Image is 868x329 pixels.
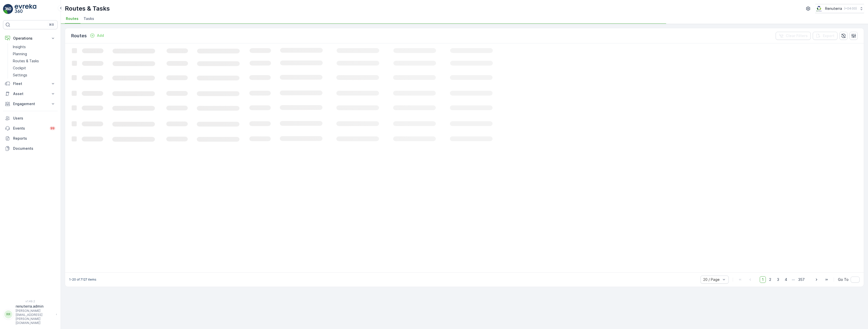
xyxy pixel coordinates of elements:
p: Settings [13,73,27,78]
span: v 1.49.2 [3,300,58,303]
div: RR [4,310,12,318]
button: Add [88,33,106,39]
button: Renuterra(+04:00) [815,4,864,13]
span: Routes [66,16,78,21]
p: Insights [13,44,26,49]
span: Go To [838,277,849,282]
p: Operations [13,36,47,41]
img: Screenshot_2024-07-26_at_13.33.01.png [815,6,823,11]
p: Renuterra [825,6,842,11]
a: Documents [3,143,58,154]
p: Reports [13,136,56,141]
p: 99 [50,126,55,130]
button: Clear Filters [776,32,811,40]
img: logo [3,4,13,14]
a: Insights [11,43,58,50]
a: Settings [11,72,58,79]
a: Reports [3,133,58,143]
img: logo_light-DOdMpM7g.png [15,4,36,14]
span: 3 [775,276,781,283]
p: Add [97,33,104,38]
button: RRrenuterra.admin[PERSON_NAME][EMAIL_ADDRESS][PERSON_NAME][DOMAIN_NAME] [3,304,58,325]
p: Engagement [13,101,47,106]
p: Asset [13,91,47,96]
p: Clear Filters [786,33,808,38]
a: Users [3,113,58,123]
p: Documents [13,146,56,151]
a: Events99 [3,123,58,133]
p: ⌘B [49,23,54,27]
p: ... [792,276,795,283]
button: Operations [3,33,58,43]
p: Fleet [13,81,47,86]
p: Planning [13,51,27,56]
button: Asset [3,89,58,99]
a: Routes & Tasks [11,57,58,65]
button: Export [813,32,837,40]
span: 4 [782,276,790,283]
button: Engagement [3,99,58,109]
span: Tasks [84,16,94,21]
span: 1 [760,276,766,283]
p: Routes & Tasks [65,5,110,13]
p: Users [13,116,56,121]
p: renuterra.admin [16,304,53,309]
a: Cockpit [11,65,58,72]
p: Cockpit [13,66,26,71]
button: Fleet [3,79,58,89]
span: 357 [796,276,807,283]
p: Events [13,126,46,131]
p: Routes & Tasks [13,58,39,64]
p: 1-20 of 7127 items [69,278,96,282]
p: [PERSON_NAME][EMAIL_ADDRESS][PERSON_NAME][DOMAIN_NAME] [16,309,53,325]
a: Planning [11,50,58,57]
p: Export [823,33,834,38]
p: ( +04:00 ) [844,7,857,11]
span: 2 [767,276,774,283]
p: Routes [71,32,87,39]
